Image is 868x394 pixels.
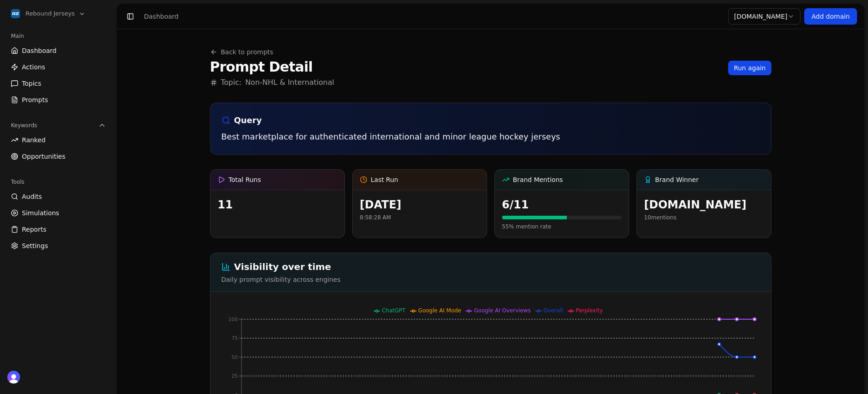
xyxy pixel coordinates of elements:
[474,307,530,314] span: Google AI Overviews
[7,43,109,58] a: Dashboard
[7,371,20,384] button: Open user button
[221,77,242,88] span: Topic:
[221,114,760,127] h2: Query
[22,46,56,55] span: Dashboard
[576,307,603,314] span: Perplexity
[418,307,461,314] span: Google AI Mode
[535,308,542,314] svg: Overall legend icon
[11,9,20,18] img: Rebound Jerseys
[7,133,109,147] a: Ranked
[544,307,563,314] span: Overall
[7,7,89,20] button: Open organization switcher
[22,95,48,104] span: Prompts
[644,214,764,221] div: 10 mentions
[7,76,109,91] a: Topics
[245,77,334,88] a: Non‑NHL & International
[26,10,75,18] span: Rebound Jerseys
[7,206,109,220] a: Simulations
[22,135,46,145] span: Ranked
[7,149,109,164] a: Opportunities
[7,238,109,253] a: Settings
[371,175,398,184] span: Last Run
[210,59,334,75] h1: Prompt Detail
[218,197,337,212] div: 11
[7,29,109,43] div: Main
[382,307,406,314] span: ChatGPT
[7,118,109,133] button: Keywords
[7,222,109,237] a: Reports
[221,130,760,143] p: Best marketplace for authenticated international and minor league hockey jerseys
[144,12,179,21] div: Dashboard
[22,241,48,250] span: Settings
[568,308,574,314] svg: Perplexity legend icon
[804,8,857,25] a: Add domain
[22,62,45,72] span: Actions
[221,260,760,273] h2: Visibility over time
[231,373,238,379] tspan: 25
[513,175,563,184] span: Brand Mentions
[644,197,764,212] div: [DOMAIN_NAME]
[22,225,46,234] span: Reports
[502,223,621,230] p: 55 % mention rate
[22,208,59,218] span: Simulations
[231,335,238,341] tspan: 75
[7,189,109,204] a: Audits
[374,308,380,314] svg: ChatGPT legend icon
[360,197,479,212] div: [DATE]
[7,93,109,107] a: Prompts
[22,192,42,201] span: Audits
[7,60,109,74] a: Actions
[221,275,760,284] p: Daily prompt visibility across engines
[229,175,261,184] span: Total Runs
[728,61,771,75] button: Run again
[655,175,699,184] span: Brand Winner
[228,316,238,322] tspan: 100
[7,175,109,189] div: Tools
[22,152,66,161] span: Opportunities
[231,354,238,360] tspan: 50
[210,47,273,57] a: Back to prompts
[410,308,416,314] svg: Google AI Mode legend icon
[7,371,20,384] img: 's logo
[502,197,621,212] div: 6 / 11
[22,79,41,88] span: Topics
[466,308,472,314] svg: Google AI Overviews legend icon
[360,214,479,221] p: 8:58:28 AM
